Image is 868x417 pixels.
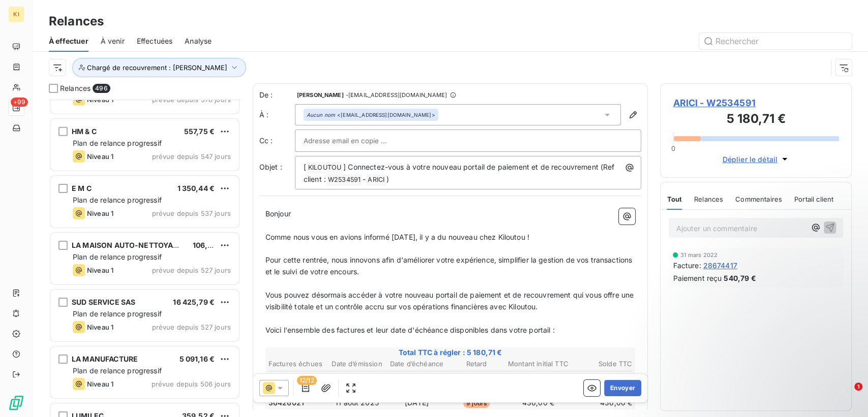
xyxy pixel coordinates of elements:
span: 496 [93,84,110,93]
td: 41,11 € [507,373,570,384]
td: 31 janv. 2019 [387,373,446,384]
span: LA MAISON AUTO-NETTOYANTE MARSEILLE [72,241,230,249]
th: Solde TTC [571,359,633,369]
span: Déplier le détail [722,154,777,165]
span: W2534591 [326,174,362,186]
span: Chargé de recouvrement : [PERSON_NAME] [87,63,227,72]
div: KI [8,6,24,22]
span: prévue depuis 547 jours [152,152,231,161]
td: 41,11 € [571,373,633,384]
th: Montant initial TTC [507,359,570,369]
span: Portail client [794,195,833,203]
span: prévue depuis 506 jours [152,380,231,388]
div: <[EMAIL_ADDRESS][DOMAIN_NAME]> [307,111,435,118]
span: Objet : [259,163,282,171]
label: Cc : [259,136,295,146]
span: Effectuées [137,36,173,46]
span: 0 [671,144,675,152]
span: Commentaires [735,195,782,203]
input: Adresse email en copie ... [304,133,413,148]
button: Déplier le détail [719,153,793,165]
span: 5 091,16 € [179,355,215,363]
input: Rechercher [699,33,852,49]
em: Aucun nom [307,111,335,118]
button: Envoyer [604,380,641,396]
span: prévue depuis 527 jours [152,266,231,274]
iframe: Intercom notifications message [665,318,868,390]
span: Facture : [673,260,701,271]
span: Total TTC à régler : 5 180,71 € [267,347,634,358]
span: - [EMAIL_ADDRESS][DOMAIN_NAME] [346,92,447,98]
span: Plan de relance progressif [73,309,162,318]
th: Date d’échéance [387,359,446,369]
span: SUD SERVICE SAS [72,298,135,306]
span: Niveau 1 [87,380,113,388]
span: Relances [60,83,91,93]
span: [ [304,163,306,171]
span: À effectuer [49,36,88,46]
span: À venir [101,36,125,46]
span: [PERSON_NAME] [297,92,344,98]
span: Niveau 1 [87,266,113,274]
span: Bonjour [265,209,291,218]
span: Tout [667,195,682,203]
span: Plan de relance progressif [73,366,162,375]
span: 28674417 [703,260,737,271]
span: +99 [11,98,28,107]
h3: 5 180,71 € [673,110,839,130]
span: LA MANUFACTURE [72,355,138,363]
span: prévue depuis 537 jours [152,209,231,217]
span: 1 [854,382,862,391]
span: Voici l'ensemble des factures et leur date d'échéance disponibles dans votre portail : [265,326,555,334]
span: 1 350,44 € [177,184,215,193]
span: ] Connectez-vous à votre nouveau portail de paiement et de recouvrement (Ref client : [304,163,617,183]
span: Niveau 1 [87,152,113,161]
span: De : [259,90,295,100]
td: 31 janv. 2019 [327,373,386,384]
th: Date d’émission [327,359,386,369]
span: 106,63 € [193,241,224,249]
iframe: Intercom live chat [833,382,858,407]
h3: Relances [49,12,104,30]
span: - [363,175,366,183]
span: Vous pouvez désormais accéder à votre nouveau portail de paiement et de recouvrement qui vous off... [265,291,636,311]
span: Plan de relance progressif [73,196,162,204]
div: grid [49,100,241,417]
span: Pour cette rentrée, nous innovons afin d'améliorer votre expérience, simplifier la gestion de vos... [265,255,635,276]
span: Plan de relance progressif [73,139,162,147]
span: 557,75 € [184,127,215,136]
label: À : [259,110,295,120]
span: Paiement reçu [673,273,722,283]
span: Plan de relance progressif [73,252,162,261]
button: Chargé de recouvrement : [PERSON_NAME] [72,58,246,77]
span: Analyse [185,36,212,46]
th: Retard [447,359,506,369]
span: 16 425,79 € [173,298,215,306]
span: 540,79 € [724,273,756,283]
span: 12/12 [297,376,317,385]
span: 9 jours [463,399,490,408]
th: Factures échues [268,359,327,369]
img: Logo LeanPay [8,395,24,411]
span: ARICI - W2534591 [673,96,839,110]
span: Niveau 1 [87,323,113,331]
span: 31 mars 2022 [680,252,717,258]
span: KILOUTOU [307,162,343,174]
span: Niveau 1 [87,209,113,217]
span: Relances [694,195,723,203]
span: E M C [72,184,92,193]
span: HM & C [72,127,97,136]
span: Comme nous vous en avions informé [DATE], il y a du nouveau chez Kiloutou ! [265,233,529,241]
span: ) [386,175,389,183]
span: ARICI [366,174,386,186]
span: prévue depuis 527 jours [152,323,231,331]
